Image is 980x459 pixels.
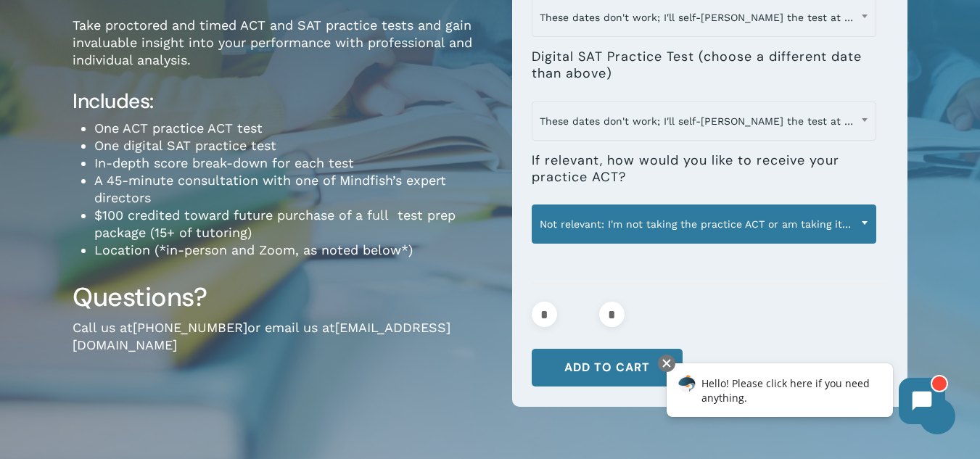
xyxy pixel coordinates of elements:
[651,352,960,439] iframe: Chatbot
[532,209,876,239] span: Not relevant: I'm not taking the practice ACT or am taking it in-person
[561,302,595,327] input: Product quantity
[532,106,876,136] span: These dates don't work; I'll self-proctor the test at home.
[532,204,876,244] span: Not relevant: I'm not taking the practice ACT or am taking it in-person
[532,49,876,83] label: Digital SAT Practice Test (choose a different date than above)
[532,2,876,33] span: These dates don't work; I'll self-proctor the test at home.
[94,241,490,259] li: Location (*in-person and Zoom, as noted below*)
[94,172,490,207] li: A 45-minute consultation with one of Mindfish’s expert directors
[94,207,490,241] li: $100 credited toward future purchase of a full test prep package (15+ of tutoring)
[94,120,490,137] li: One ACT practice ACT test
[73,281,490,314] h3: Questions?
[532,349,683,386] button: Add to cart
[73,319,490,373] p: Call us at or email us at
[73,88,490,115] h4: Includes:
[94,154,490,172] li: In-depth score break-down for each test
[532,102,876,141] span: These dates don't work; I'll self-proctor the test at home.
[133,320,247,335] a: [PHONE_NUMBER]
[73,17,490,88] p: Take proctored and timed ACT and SAT practice tests and gain invaluable insight into your perform...
[532,152,876,186] label: If relevant, how would you like to receive your practice ACT?
[94,137,490,154] li: One digital SAT practice test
